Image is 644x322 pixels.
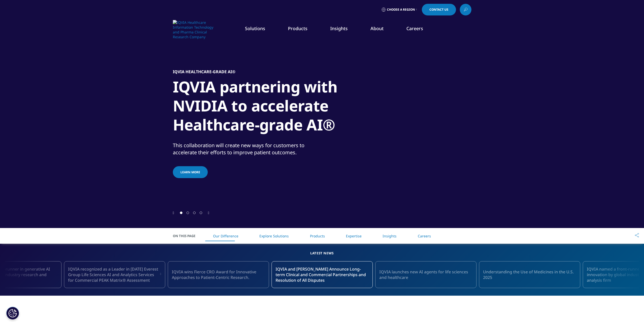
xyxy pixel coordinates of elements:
[383,234,397,238] a: Insights
[406,25,423,31] a: Careers
[173,166,208,178] a: Learn more
[215,18,471,42] nav: Primary
[173,77,363,137] h1: IQVIA partnering with NVIDIA to accelerate Healthcare-grade AI®
[370,25,384,31] a: About
[168,261,269,288] a: IQVIA wins Fierce CRO Award for Innovative Approaches to Patient-Centric Research.
[173,210,174,215] div: Previous slide
[272,261,373,288] a: IQVIA and [PERSON_NAME] Announce Long-term Clinical and Commercial Partnerships and Resolution of...
[193,212,196,214] span: Go to slide 3
[418,234,431,238] a: Careers
[173,20,213,39] img: IQVIA Healthcare Information Technology and Pharma Clinical Research Company
[68,266,160,283] span: IQVIA recognized as a Leader in [DATE] Everest Group Life Sciences AI and Analytics Services for ...
[180,170,200,174] span: Learn more
[173,233,201,238] span: On This Page
[276,266,369,283] span: IQVIA and [PERSON_NAME] Announce Long-term Clinical and Commercial Partnerships and Resolution of...
[375,261,476,288] div: 2 / 18
[172,269,265,280] span: IQVIA wins Fierce CRO Award for Innovative Approaches to Patient-Centric Research.
[6,307,19,319] button: Cookie - indstillinger
[213,234,238,238] a: Our Difference
[64,261,165,288] div: 17 / 18
[173,142,321,156] div: This collaboration will create new ways for customers to accelerate their efforts to improve pati...
[479,261,580,288] a: Understanding the Use of Medicines in the U.S. 2025
[379,269,472,280] span: IQVIA launches new AI agents for life sciences and healthcare
[64,261,165,288] a: IQVIA recognized as a Leader in [DATE] Everest Group Life Sciences AI and Analytics Services for ...
[479,261,580,288] div: 3 / 18
[168,261,269,288] div: 18 / 18
[208,210,209,215] div: Next slide
[173,69,235,74] h5: IQVIA Healthcare-grade AI®
[245,25,265,31] a: Solutions
[180,212,182,214] span: Go to slide 1
[387,8,415,12] span: Choose a Region
[483,269,576,280] span: Understanding the Use of Medicines in the U.S. 2025
[375,261,476,288] a: IQVIA launches new AI agents for life sciences and healthcare
[310,234,325,238] a: Products
[200,212,202,214] span: Go to slide 4
[288,25,307,31] a: Products
[259,234,289,238] a: Explore Solutions
[173,38,471,210] div: 1 / 4
[422,4,456,15] a: Contact Us
[429,8,448,11] span: Contact Us
[186,212,189,214] span: Go to slide 2
[272,261,373,288] div: 1 / 18
[346,234,362,238] a: Expertise
[5,250,639,256] h5: Latest News
[330,25,348,31] a: Insights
